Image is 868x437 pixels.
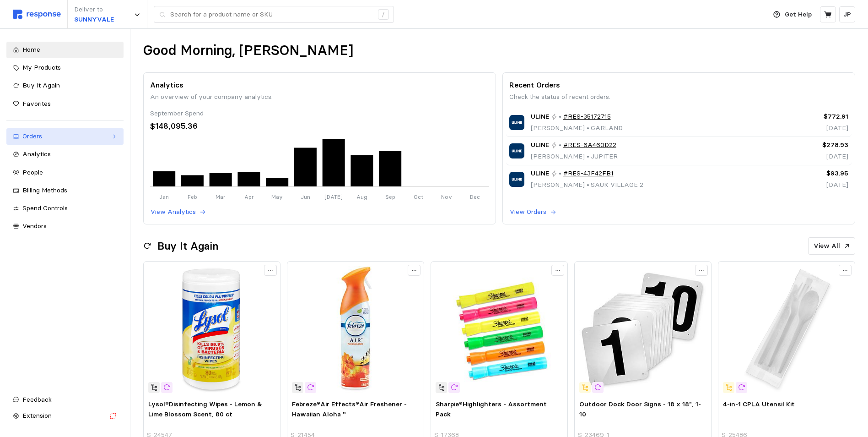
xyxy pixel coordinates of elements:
[150,79,489,91] p: Analytics
[6,218,124,235] a: Vendors
[292,400,407,418] span: Febreze®Air Effects®Air Freshener - Hawaiian Aloha™
[509,92,848,102] p: Check the status of recent orders.
[585,180,591,189] span: •
[157,239,218,253] h2: Buy It Again
[143,42,353,60] h1: Good Morning, [PERSON_NAME]
[22,186,67,194] span: Billing Methods
[150,120,489,132] div: $148,095.36
[6,77,124,94] a: Buy It Again
[6,146,124,163] a: Analytics
[531,169,549,179] span: ULINE
[585,152,591,160] span: •
[579,266,706,393] img: S-23469-1
[563,140,616,150] a: #RES-6A460D22
[22,411,52,420] span: Extension
[531,140,549,150] span: ULINE
[170,6,373,23] input: Search for a product name or SKU
[436,266,562,393] img: S-17368
[531,112,549,122] span: ULINE
[74,5,114,15] p: Deliver to
[563,112,611,122] a: #RES-35172715
[378,9,389,20] div: /
[768,140,848,150] p: $278.93
[723,400,795,408] span: 4-in-1 CPLA Utensil Kit
[768,152,848,162] p: [DATE]
[148,400,262,418] span: Lysol®Disinfecting Wipes - Lemon & Lime Blossom Scent, 80 ct
[385,193,395,200] tspan: Sep
[159,193,169,200] tspan: Jan
[531,180,643,190] p: [PERSON_NAME] SAUK VILLAGE 2
[22,168,43,176] span: People
[6,96,124,112] a: Favorites
[785,10,812,20] p: Get Help
[563,169,614,179] a: #RES-43F42FB1
[441,193,452,200] tspan: Nov
[509,143,524,158] img: ULINE
[150,207,206,218] button: View Analytics
[768,180,848,190] p: [DATE]
[509,79,848,91] p: Recent Orders
[531,123,623,133] p: [PERSON_NAME] GARLAND
[6,182,124,199] a: Billing Methods
[74,15,114,25] p: SUNNYVALE
[6,42,124,58] a: Home
[22,81,60,89] span: Buy It Again
[216,193,226,200] tspan: Mar
[22,204,68,212] span: Spend Controls
[356,193,367,200] tspan: Aug
[470,193,480,200] tspan: Dec
[22,150,51,158] span: Analytics
[22,395,52,404] span: Feedback
[150,92,489,102] p: An overview of your company analytics.
[509,115,524,130] img: ULINE
[839,6,855,22] button: JP
[768,112,848,122] p: $772.91
[244,193,253,200] tspan: Apr
[6,408,124,424] button: Extension
[271,193,283,200] tspan: May
[723,266,850,393] img: S-25486
[808,237,855,255] button: View All
[843,10,851,20] p: JP
[13,10,61,19] img: svg%3e
[292,266,419,393] img: S-21454_US
[301,193,310,200] tspan: Jun
[768,123,848,133] p: [DATE]
[22,99,51,108] span: Favorites
[6,128,124,145] a: Orders
[148,266,275,393] img: S-24547_US
[414,193,423,200] tspan: Oct
[559,112,561,122] p: •
[509,207,557,218] button: View Orders
[814,241,840,251] p: View All
[151,207,196,217] p: View Analytics
[559,140,561,150] p: •
[22,131,108,142] div: Orders
[509,172,524,187] img: ULINE
[436,400,547,418] span: Sharpie®Highlighters - Assortment Pack
[22,63,61,71] span: My Products
[188,193,197,200] tspan: Feb
[6,200,124,217] a: Spend Controls
[510,207,546,217] p: View Orders
[531,152,618,162] p: [PERSON_NAME] JUPITER
[6,392,124,408] button: Feedback
[585,124,591,132] span: •
[768,169,848,179] p: $93.95
[768,6,817,23] button: Get Help
[324,193,343,200] tspan: [DATE]
[22,222,47,230] span: Vendors
[6,164,124,181] a: People
[22,45,40,54] span: Home
[559,169,561,179] p: •
[579,400,701,418] span: Outdoor Dock Door Signs - 18 x 18", 1-10
[150,109,489,119] div: September Spend
[6,60,124,76] a: My Products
